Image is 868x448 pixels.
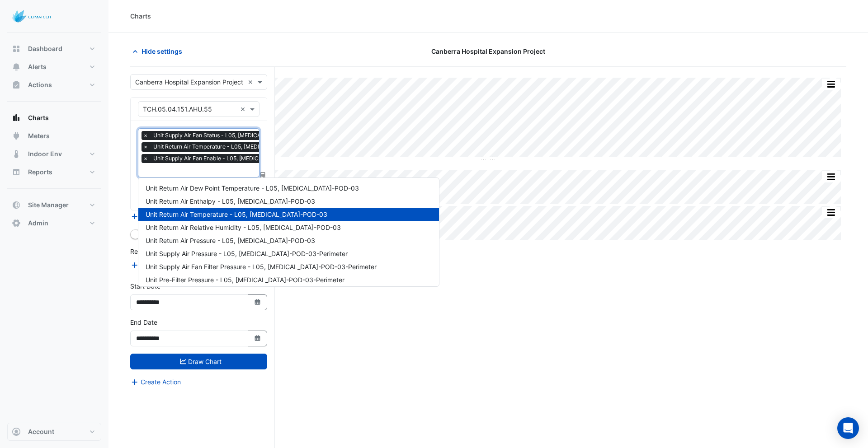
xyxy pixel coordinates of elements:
[7,423,101,441] button: Account
[7,40,101,58] button: Dashboard
[822,79,840,90] button: More Options
[28,149,62,159] span: Indoor Env
[142,154,150,163] span: ×
[12,80,21,89] app-icon: Actions
[12,113,21,122] app-icon: Charts
[130,11,151,21] div: Charts
[254,335,262,342] fa-icon: Select Date
[28,113,49,122] span: Charts
[146,224,341,231] span: Unit Return Air Relative Humidity - L05, ICU-POD-03
[146,184,359,192] span: Unit Return Air Dew Point Temperature - L05, ICU-POD-03
[130,260,198,271] button: Add Reference Line
[146,210,327,218] span: Unit Return Air Temperature - L05, ICU-POD-03
[7,196,101,214] button: Site Manager
[151,131,338,140] span: Unit Supply Air Fan Status - L05, ICU-POD-03-Perimeter
[146,263,377,271] span: Unit Supply Air Fan Filter Pressure - L05, ICU-POD-03-Perimeter
[248,77,255,87] span: Clear
[822,207,840,218] button: More Options
[142,131,150,140] span: ×
[7,109,101,127] button: Charts
[130,317,157,327] label: End Date
[822,171,840,182] button: More Options
[7,127,101,145] button: Meters
[28,44,62,53] span: Dashboard
[7,145,101,163] button: Indoor Env
[240,104,248,114] span: Clear
[12,219,21,228] app-icon: Admin
[7,76,101,94] button: Actions
[7,163,101,181] button: Reports
[151,142,315,151] span: Unit Return Air Temperature - L05, ICU-POD-03
[130,281,160,291] label: Start Date
[130,247,178,256] label: Reference Lines
[151,154,339,163] span: Unit Supply Air Fan Enable - L05, ICU-POD-03-Perimeter
[12,62,21,71] app-icon: Alerts
[12,168,21,177] app-icon: Reports
[259,171,267,179] span: Choose Function
[11,7,52,25] img: Company Logo
[146,276,344,284] span: Unit Pre-Filter Pressure - L05, ICU-POD-03-Perimeter
[146,237,315,244] span: Unit Return Air Pressure - L05, ICU-POD-03
[138,178,439,286] div: Options List
[12,149,21,159] app-icon: Indoor Env
[130,377,181,387] button: Create Action
[7,58,101,76] button: Alerts
[28,219,48,228] span: Admin
[254,299,262,306] fa-icon: Select Date
[130,43,188,59] button: Hide settings
[12,201,21,210] app-icon: Site Manager
[837,417,859,439] div: Open Intercom Messenger
[130,354,267,369] button: Draw Chart
[130,211,185,221] button: Add Equipment
[142,47,182,56] span: Hide settings
[12,44,21,53] app-icon: Dashboard
[12,131,21,140] app-icon: Meters
[28,427,54,436] span: Account
[142,142,150,151] span: ×
[28,131,50,140] span: Meters
[28,201,69,210] span: Site Manager
[28,168,52,177] span: Reports
[28,80,52,89] span: Actions
[146,250,348,257] span: Unit Supply Air Pressure - L05, ICU-POD-03-Perimeter
[28,62,47,71] span: Alerts
[431,47,545,56] span: Canberra Hospital Expansion Project
[146,197,315,205] span: Unit Return Air Enthalpy - L05, ICU-POD-03
[7,214,101,232] button: Admin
